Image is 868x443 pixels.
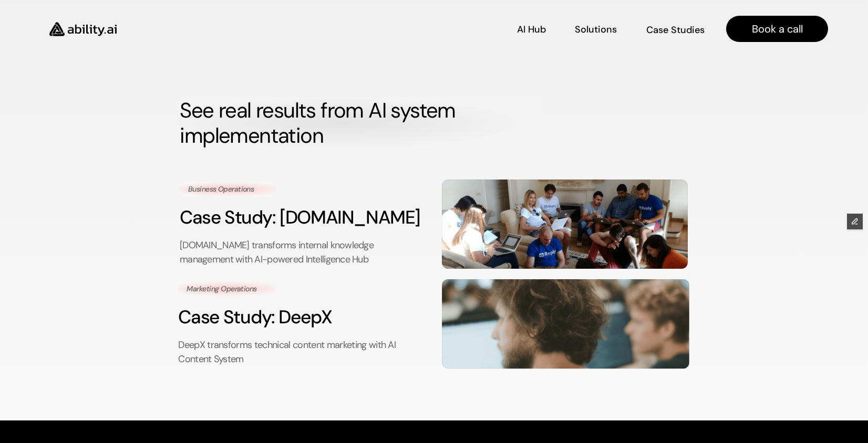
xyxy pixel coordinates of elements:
p: Case Studies [646,23,705,36]
h3: Case Study: DeepX [179,304,426,330]
p: Book a call [752,22,803,36]
a: Solutions [575,20,617,38]
h3: Case Study: [DOMAIN_NAME] [180,205,426,230]
button: Edit Framer Content [847,214,863,229]
nav: Main navigation [131,16,828,42]
p: DeepX transforms technical content marketing with AI Content System [179,338,426,366]
a: Case Studies [646,20,705,38]
p: Business Operations [188,184,267,194]
a: AI Hub [517,20,546,38]
a: Business OperationsCase Study: [DOMAIN_NAME][DOMAIN_NAME] transforms internal knowledge managemen... [180,180,688,269]
p: [DOMAIN_NAME] transforms internal knowledge management with AI-powered Intelligence Hub [180,238,426,267]
p: Solutions [575,23,617,36]
strong: See real results from AI system implementation [180,97,460,149]
p: Marketing Operations [187,283,267,294]
p: AI Hub [517,23,546,36]
a: Marketing OperationsCase Study: DeepXDeepX transforms technical content marketing with AI Content... [179,279,690,368]
a: Book a call [726,16,828,42]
